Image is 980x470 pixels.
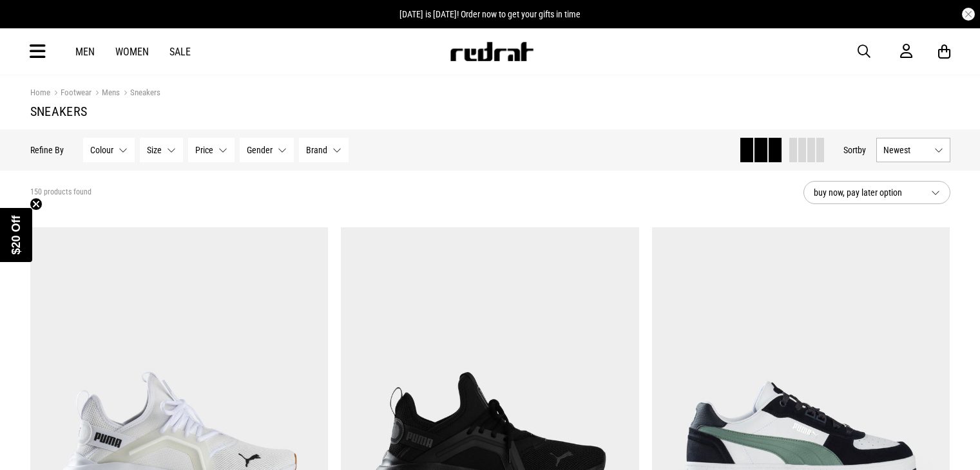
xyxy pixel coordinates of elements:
span: Newest [883,145,929,155]
button: Sortby [843,142,866,158]
a: Sale [169,46,191,58]
button: Close teaser [30,198,43,211]
span: $20 Off [10,215,23,254]
p: Refine By [30,145,64,155]
span: Brand [306,145,327,155]
span: Gender [247,145,273,155]
span: by [858,145,866,155]
span: [DATE] is [DATE]! Order now to get your gifts in time [399,9,581,19]
span: Colour [90,145,113,155]
span: Size [147,145,162,155]
a: Sneakers [120,88,160,100]
button: Brand [299,138,349,162]
h1: Sneakers [30,104,950,119]
button: Size [140,138,183,162]
span: 150 products found [30,187,91,198]
a: Mens [91,88,120,100]
button: Price [188,138,235,162]
a: Women [115,46,149,58]
span: Price [195,145,213,155]
button: Newest [876,138,950,162]
a: Home [30,88,50,97]
button: Colour [83,138,135,162]
button: Gender [240,138,294,162]
button: buy now, pay later option [803,181,950,204]
a: Men [75,46,95,58]
img: Redrat logo [449,42,534,61]
span: buy now, pay later option [814,185,921,200]
a: Footwear [50,88,91,100]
